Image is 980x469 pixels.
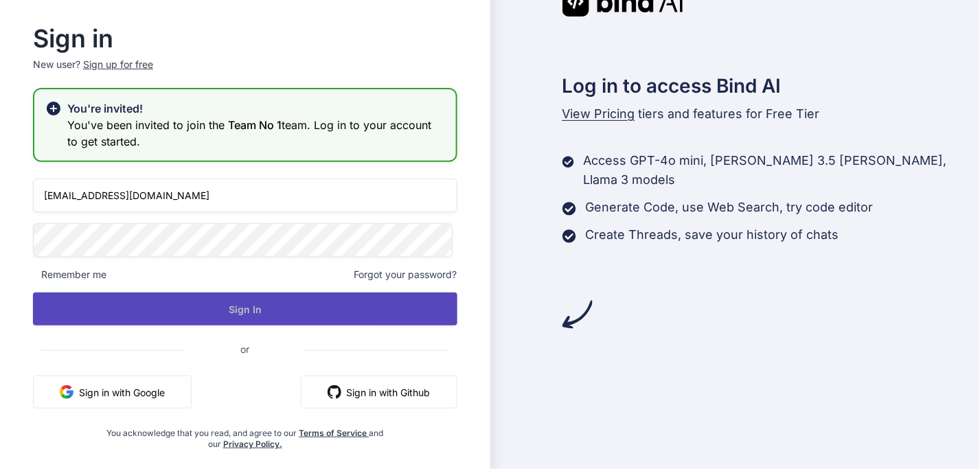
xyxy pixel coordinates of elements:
[584,151,980,190] p: Access GPT-4o mini, [PERSON_NAME] 3.5 [PERSON_NAME], Llama 3 models
[67,100,445,117] h2: You're invited!
[33,27,457,49] h2: Sign in
[301,376,457,409] button: Sign in with Github
[33,179,457,212] input: Login or Email
[586,198,874,217] p: Generate Code, use Web Search, try code editor
[60,385,73,399] img: google
[299,428,369,438] a: Terms of Service
[33,58,457,88] p: New user?
[83,58,153,71] div: Sign up for free
[354,268,457,282] span: Forgot your password?
[586,225,839,244] p: Create Threads, save your history of chats
[33,268,106,282] span: Remember me
[228,118,282,132] span: Team No 1
[562,106,635,121] span: View Pricing
[33,293,457,325] button: Sign In
[562,299,593,330] img: arrow
[185,332,304,366] span: or
[328,385,341,399] img: github
[223,439,282,449] a: Privacy Policy.
[104,420,387,450] div: You acknowledge that you read, and agree to our and our
[33,376,192,409] button: Sign in with Google
[67,117,445,150] h3: You've been invited to join the team. Log in to your account to get started.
